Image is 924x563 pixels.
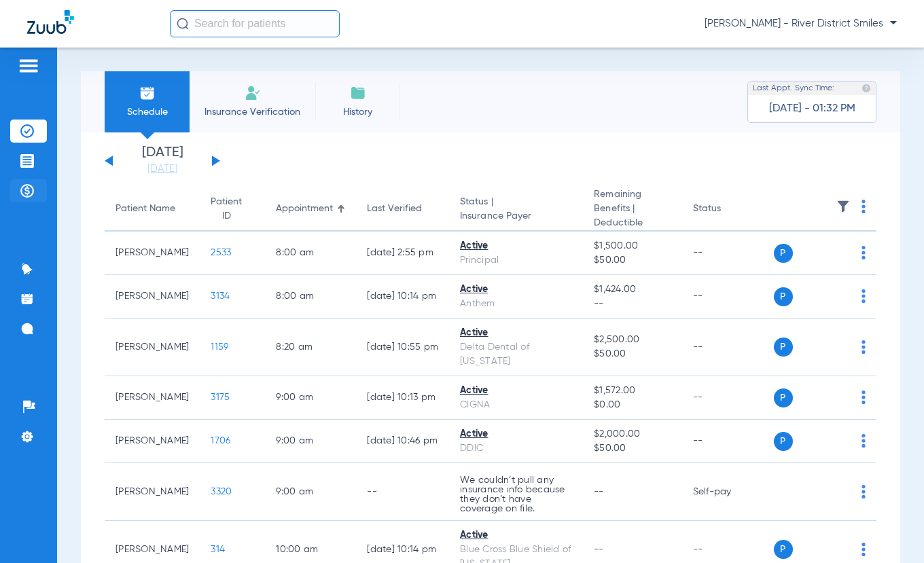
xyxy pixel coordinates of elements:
[861,543,866,556] img: group-dot-blue.svg
[594,333,671,347] span: $2,500.00
[682,275,774,319] td: --
[682,376,774,420] td: --
[170,10,340,37] input: Search for patients
[105,376,200,420] td: [PERSON_NAME]
[356,275,449,319] td: [DATE] 10:14 PM
[460,427,572,441] div: Active
[211,436,230,446] span: 1706
[177,18,189,30] img: Search Icon
[356,376,449,420] td: [DATE] 10:13 PM
[594,441,671,456] span: $50.00
[460,326,572,340] div: Active
[276,202,345,216] div: Appointment
[122,146,203,176] li: [DATE]
[460,528,572,543] div: Active
[861,289,866,303] img: group-dot-blue.svg
[105,275,200,319] td: [PERSON_NAME]
[211,195,254,223] div: Patient ID
[774,388,793,407] span: P
[682,463,774,521] td: Self-pay
[682,232,774,275] td: --
[774,287,793,306] span: P
[594,297,671,311] span: --
[356,319,449,376] td: [DATE] 10:55 PM
[139,85,156,101] img: Schedule
[774,540,793,559] span: P
[594,283,671,297] span: $1,424.00
[211,291,230,301] span: 3134
[265,420,356,463] td: 9:00 AM
[27,10,74,34] img: Zuub Logo
[861,200,866,213] img: group-dot-blue.svg
[753,81,834,95] span: Last Appt. Sync Time:
[115,202,189,216] div: Patient Name
[211,248,231,257] span: 2533
[861,391,866,404] img: group-dot-blue.svg
[350,85,366,101] img: History
[356,232,449,275] td: [DATE] 2:55 PM
[682,420,774,463] td: --
[460,283,572,297] div: Active
[594,384,671,398] span: $1,572.00
[245,85,261,101] img: Manual Insurance Verification
[211,342,228,352] span: 1159
[211,487,232,496] span: 3320
[122,162,203,176] a: [DATE]
[115,202,175,216] div: Patient Name
[594,398,671,412] span: $0.00
[774,338,793,357] span: P
[774,432,793,451] span: P
[460,239,572,253] div: Active
[211,545,225,554] span: 314
[276,202,333,216] div: Appointment
[861,246,866,259] img: group-dot-blue.svg
[836,200,850,213] img: filter.svg
[705,17,897,31] span: [PERSON_NAME] - River District Smiles
[861,84,871,93] img: last sync help info
[265,463,356,521] td: 9:00 AM
[594,427,671,441] span: $2,000.00
[356,463,449,521] td: --
[861,434,866,448] img: group-dot-blue.svg
[460,441,572,456] div: DDIC
[682,319,774,376] td: --
[367,202,438,216] div: Last Verified
[449,187,583,232] th: Status |
[265,376,356,420] td: 9:00 AM
[460,297,572,311] div: Anthem
[682,187,774,232] th: Status
[594,347,671,361] span: $50.00
[115,105,179,119] span: Schedule
[460,253,572,268] div: Principal
[594,487,604,496] span: --
[105,319,200,376] td: [PERSON_NAME]
[460,398,572,412] div: CIGNA
[861,485,866,498] img: group-dot-blue.svg
[460,209,572,223] span: Insurance Payer
[265,232,356,275] td: 8:00 AM
[367,202,422,216] div: Last Verified
[200,105,305,119] span: Insurance Verification
[460,340,572,369] div: Delta Dental of [US_STATE]
[18,58,39,74] img: hamburger-icon
[105,420,200,463] td: [PERSON_NAME]
[325,105,390,119] span: History
[594,216,671,230] span: Deductible
[211,195,242,223] div: Patient ID
[356,420,449,463] td: [DATE] 10:46 PM
[265,319,356,376] td: 8:20 AM
[594,253,671,268] span: $50.00
[594,239,671,253] span: $1,500.00
[105,463,200,521] td: [PERSON_NAME]
[583,187,681,232] th: Remaining Benefits |
[861,340,866,354] img: group-dot-blue.svg
[769,102,855,115] span: [DATE] - 01:32 PM
[594,545,604,554] span: --
[460,384,572,398] div: Active
[211,393,230,402] span: 3175
[265,275,356,319] td: 8:00 AM
[460,475,572,513] p: We couldn’t pull any insurance info because they don’t have coverage on file.
[774,244,793,263] span: P
[105,232,200,275] td: [PERSON_NAME]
